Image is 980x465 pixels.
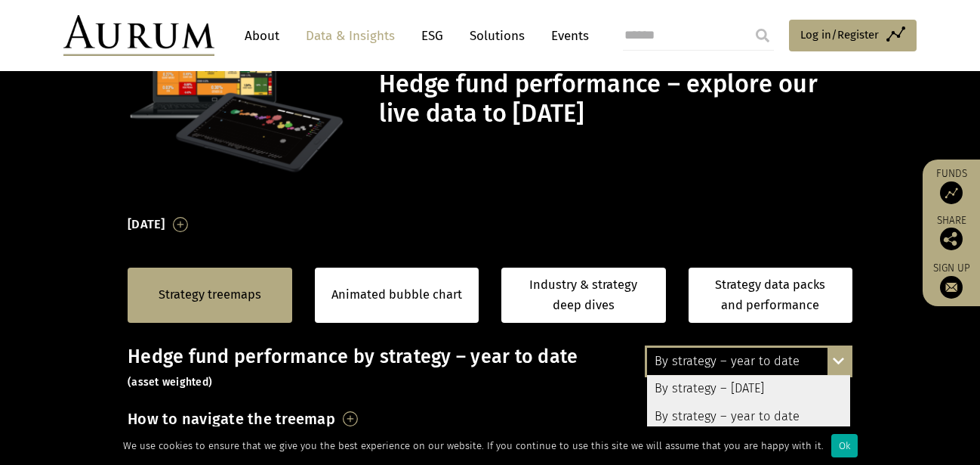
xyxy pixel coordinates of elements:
[831,434,858,457] div: Ok
[331,285,462,305] a: Animated bubble chart
[940,181,963,204] img: Access Funds
[647,403,850,430] div: By strategy – year to date
[930,167,972,204] a: Funds
[379,70,849,129] h1: Hedge fund performance – explore our live data to [DATE]
[128,213,165,236] h3: [DATE]
[930,215,972,250] div: Share
[647,348,850,375] div: By strategy – year to date
[647,375,850,402] div: By strategy – [DATE]
[501,268,666,323] a: Industry & strategy deep dives
[159,285,261,305] a: Strategy treemaps
[414,22,451,50] a: ESG
[747,20,778,51] input: Submit
[930,262,972,299] a: Sign up
[237,22,287,50] a: About
[940,228,963,250] img: Share this post
[63,15,214,56] img: Aurum
[789,20,917,51] a: Log in/Register
[462,22,532,50] a: Solutions
[800,26,879,44] span: Log in/Register
[544,22,589,50] a: Events
[940,276,963,299] img: Sign up to our newsletter
[128,406,335,432] h3: How to navigate the treemap
[128,376,212,389] small: (asset weighted)
[298,22,402,50] a: Data & Insights
[689,268,853,323] a: Strategy data packs and performance
[128,346,852,391] h3: Hedge fund performance by strategy – year to date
